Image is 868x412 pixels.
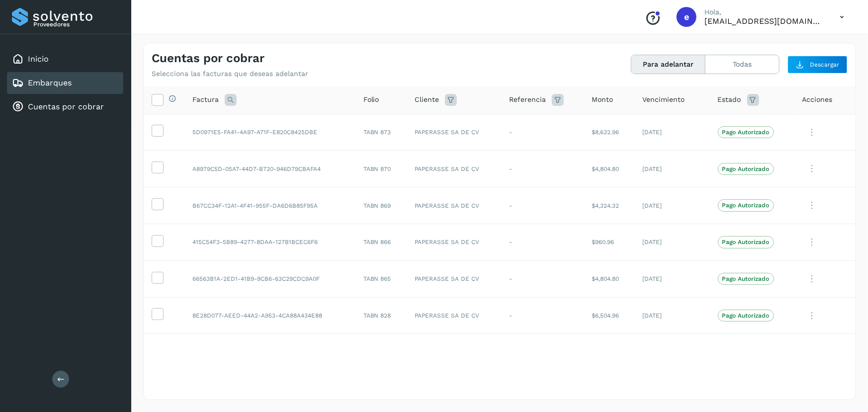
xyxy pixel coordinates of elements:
p: ebenezer5009@gmail.com [704,16,824,26]
td: [DATE] [634,260,709,297]
span: Monto [592,94,613,105]
td: 5D0971E5-FA41-4A97-A71F-E820C8425DBE [184,114,355,151]
p: Proveedores [33,21,119,28]
td: TABN 865 [355,260,407,297]
div: Inicio [7,48,123,70]
p: Pago Autorizado [722,312,770,319]
td: PAPERASSE SA DE CV [407,297,501,334]
button: Descargar [787,56,848,74]
a: Inicio [28,54,49,64]
td: PAPERASSE SA DE CV [407,260,501,297]
td: TABN 869 [355,187,407,224]
td: 8E28D077-AEED-44A2-A953-4CA88A434E88 [184,297,355,334]
span: Vencimiento [642,94,685,105]
span: Cliente [415,94,439,105]
span: Estado [718,94,741,105]
span: Descargar [810,60,839,69]
td: $8,632.96 [584,114,634,151]
div: Embarques [7,72,123,94]
a: Embarques [28,78,72,87]
h4: Cuentas por cobrar [152,51,264,66]
td: TABN 828 [355,297,407,334]
p: Selecciona las facturas que deseas adelantar [152,70,308,78]
td: - [501,187,584,224]
td: TABN 866 [355,224,407,260]
span: Factura [192,94,219,105]
p: Hola, [704,8,824,16]
td: [DATE] [634,187,709,224]
td: PAPERASSE SA DE CV [407,187,501,224]
td: 66563B1A-2ED1-41B9-9CB6-63C29CDC9A0F [184,260,355,297]
td: - [501,224,584,260]
p: Pago Autorizado [722,165,770,172]
span: Acciones [802,94,833,105]
button: Todas [705,55,779,74]
td: $960.96 [584,224,634,260]
td: B67CC34F-12A1-4F41-955F-DA6D6B85F95A [184,187,355,224]
td: [DATE] [634,297,709,334]
td: PAPERASSE SA DE CV [407,224,501,260]
td: A8979C5D-05A7-44D7-B730-946D79CBAFA4 [184,151,355,187]
td: $4,804.80 [584,260,634,297]
td: - [501,260,584,297]
td: - [501,151,584,187]
span: Referencia [509,94,546,105]
td: [DATE] [634,114,709,151]
p: Pago Autorizado [722,275,770,282]
a: Cuentas por cobrar [28,102,104,111]
td: [DATE] [634,151,709,187]
p: Pago Autorizado [722,129,770,136]
button: Para adelantar [631,55,705,74]
td: $4,324.32 [584,187,634,224]
td: $6,504.96 [584,297,634,334]
td: TABN 873 [355,114,407,151]
td: $4,804.80 [584,151,634,187]
p: Pago Autorizado [722,202,770,209]
td: - [501,297,584,334]
div: Cuentas por cobrar [7,96,123,118]
td: PAPERASSE SA DE CV [407,151,501,187]
p: Pago Autorizado [722,239,770,246]
td: TABN 870 [355,151,407,187]
td: - [501,114,584,151]
td: [DATE] [634,224,709,260]
td: PAPERASSE SA DE CV [407,114,501,151]
span: Folio [363,94,379,105]
td: 415C54F3-5B89-4277-8DAA-127B1BCEC6F6 [184,224,355,260]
